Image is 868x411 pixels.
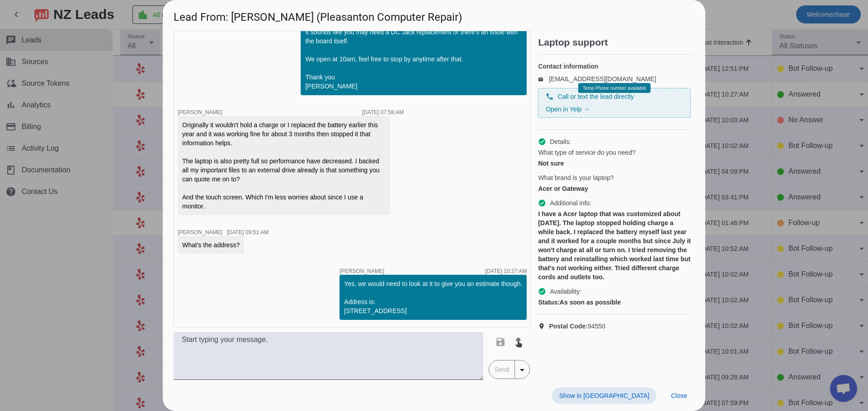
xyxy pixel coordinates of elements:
span: Temp Phone number available [583,86,646,91]
mat-icon: check_circle [538,138,546,146]
button: Close [664,388,694,404]
button: Show in [GEOGRAPHIC_DATA] [552,388,656,404]
span: [PERSON_NAME] [178,109,222,115]
span: [PERSON_NAME] [340,268,384,274]
strong: Status: [538,299,559,306]
mat-icon: email [538,77,549,81]
mat-icon: location_on [538,323,549,330]
h2: Laptop support [538,38,694,47]
div: I have a Acer laptop that was customized about [DATE]. The laptop stopped holding charge a while ... [538,209,691,282]
span: 94550 [549,322,605,331]
span: Availability: [550,287,581,296]
div: [DATE] 09:51:AM [227,230,269,235]
span: Close [671,392,687,399]
span: Show in [GEOGRAPHIC_DATA] [559,392,649,399]
div: Originally it wouldn't hold a charge or I replaced the battery earlier this year and it was worki... [182,120,386,211]
div: Not sure [538,159,691,168]
mat-icon: arrow_drop_down [517,365,528,375]
a: Open in Yelp → [546,106,590,113]
div: As soon as possible [538,298,691,307]
a: [EMAIL_ADDRESS][DOMAIN_NAME] [549,75,656,83]
span: Call or text the lead directly [557,92,634,101]
div: Yes, we would need to look at it to give you an estimate though. Address is: [STREET_ADDRESS] [344,279,522,315]
div: What's the address? [182,240,240,249]
mat-icon: touch_app [513,337,524,347]
span: What brand is your laptop? [538,173,613,182]
mat-icon: check_circle [538,199,546,207]
span: [PERSON_NAME] [178,229,222,236]
span: Additional info: [550,199,591,208]
div: Acer or Gateway [538,184,691,193]
h4: Contact information [538,62,691,71]
div: [DATE] 10:27:AM [485,268,527,274]
span: What type of service do you need? [538,148,636,157]
mat-icon: check_circle [538,287,546,296]
div: [DATE] 07:58:AM [362,110,404,115]
strong: Postal Code: [549,323,588,330]
mat-icon: phone [546,92,554,101]
span: Details: [550,137,571,146]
